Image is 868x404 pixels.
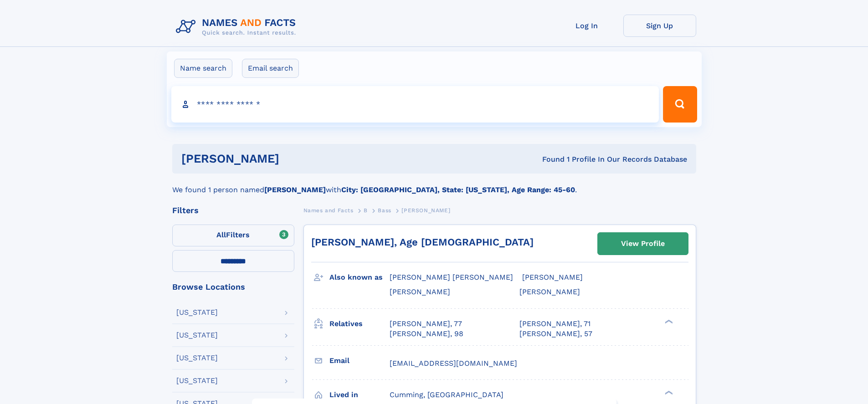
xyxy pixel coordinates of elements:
label: Filters [172,225,294,246]
a: [PERSON_NAME], 98 [390,329,463,339]
input: search input [171,86,659,123]
h3: Also known as [329,270,390,285]
div: ❯ [663,318,673,324]
a: [PERSON_NAME], 57 [519,329,592,339]
div: [US_STATE] [176,309,218,316]
div: We found 1 person named with . [172,174,696,195]
div: Found 1 Profile In Our Records Database [411,154,687,164]
a: Bass [378,205,391,216]
a: [PERSON_NAME], Age [DEMOGRAPHIC_DATA] [311,236,534,248]
a: Log In [550,15,623,37]
a: B [364,205,368,216]
a: View Profile [598,233,688,255]
b: [PERSON_NAME] [264,185,326,194]
h3: Email [329,353,390,368]
span: [PERSON_NAME] [522,273,583,281]
span: Cumming, [GEOGRAPHIC_DATA] [390,390,503,399]
a: [PERSON_NAME], 71 [519,319,591,329]
div: ❯ [663,389,673,395]
span: All [216,230,226,239]
a: Sign Up [623,15,696,37]
span: [PERSON_NAME] [519,287,580,296]
div: Browse Locations [172,283,294,291]
h1: [PERSON_NAME] [181,153,411,164]
h3: Relatives [329,316,390,332]
a: [PERSON_NAME], 77 [390,319,462,329]
span: [PERSON_NAME] [PERSON_NAME] [390,273,513,281]
label: Name search [174,59,232,78]
div: [US_STATE] [176,332,218,339]
div: [US_STATE] [176,354,218,362]
div: Filters [172,206,294,215]
span: [PERSON_NAME] [390,287,450,296]
span: [PERSON_NAME] [401,207,450,214]
a: Names and Facts [303,205,354,216]
h3: Lived in [329,387,390,403]
div: View Profile [621,233,665,254]
label: Email search [242,59,299,78]
div: [US_STATE] [176,377,218,384]
span: Bass [378,207,391,214]
img: Logo Names and Facts [172,15,303,39]
span: B [364,207,368,214]
span: [EMAIL_ADDRESS][DOMAIN_NAME] [390,359,517,368]
b: City: [GEOGRAPHIC_DATA], State: [US_STATE], Age Range: 45-60 [341,185,575,194]
button: Search Button [663,86,697,123]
